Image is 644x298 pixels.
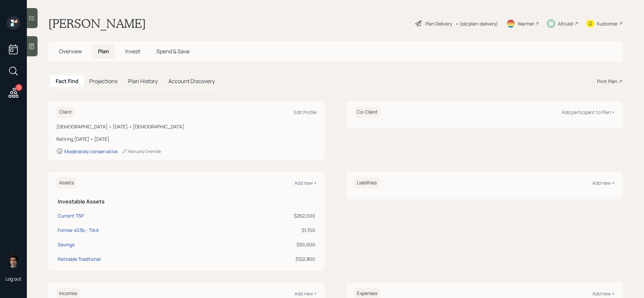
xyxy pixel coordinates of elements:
h6: Liabilities [354,177,379,188]
div: Retirable Traditional [58,255,101,262]
div: Plan Delivery [425,20,452,27]
div: Log out [5,276,21,282]
div: Moderately conservative [64,148,118,155]
span: Plan [98,48,109,55]
h6: Client [56,107,74,118]
h5: Investable Assets [58,198,315,205]
div: Former 403b - TIAA [58,227,99,234]
div: Print Plan [597,78,617,85]
div: [DEMOGRAPHIC_DATA] • [DATE] • [DEMOGRAPHIC_DATA] [56,123,317,130]
div: $262,000 [228,212,315,219]
div: Kustomer [597,20,618,27]
div: 11 [15,84,22,91]
div: Altruist [558,20,574,27]
h5: Account Discovery [168,78,215,84]
div: Warmer [518,20,534,27]
div: $30,000 [228,241,315,248]
h1: [PERSON_NAME] [48,16,146,31]
h5: Projections [89,78,117,84]
h5: Plan History [128,78,158,84]
h6: Co-Client [354,107,380,118]
span: Spend & Save [156,48,190,55]
h5: Fact Find [56,78,78,84]
div: $1,700 [228,227,315,234]
div: $122,800 [228,255,315,262]
h6: Assets [56,177,76,188]
div: Savings [58,241,74,248]
span: Invest [125,48,140,55]
img: harrison-schaefer-headshot-2.png [7,254,20,267]
div: Manually Override [122,148,161,154]
div: Add new + [294,290,317,297]
div: • (old plan-delivery) [455,20,498,27]
div: Edit Profile [294,109,317,115]
div: Add new + [592,180,614,186]
div: Add new + [592,290,614,297]
div: Current TSP [58,212,84,219]
div: Retiring [DATE] • [DATE] [56,135,317,142]
div: Add new + [294,180,317,186]
span: Overview [59,48,82,55]
div: Add participant to Plan + [562,109,614,115]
